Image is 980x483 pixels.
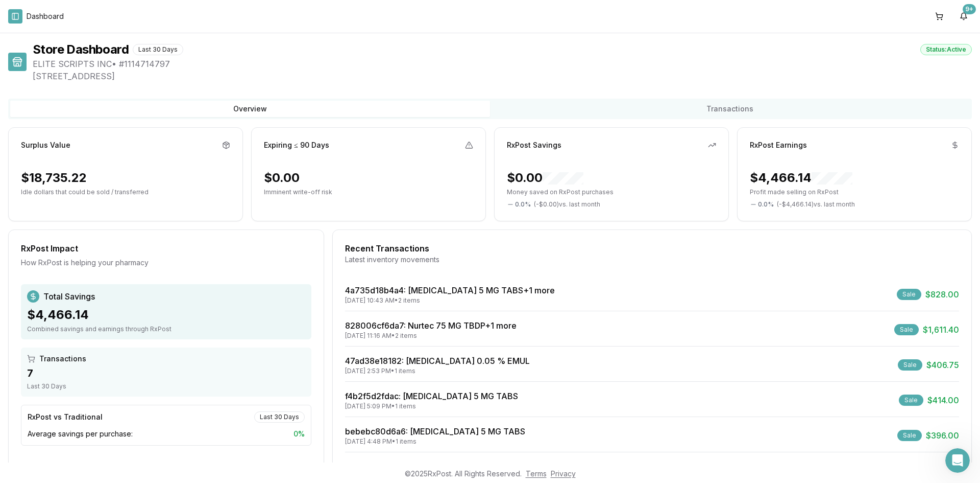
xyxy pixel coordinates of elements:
a: bebebc80d6a6: [MEDICAL_DATA] 5 MG TABS [345,426,525,436]
a: Terms [526,469,547,478]
p: Idle dollars that could be sold / transferred [21,188,230,196]
a: f4b2f5d2fdac: [MEDICAL_DATA] 5 MG TABS [345,391,518,401]
div: RxPost Savings [507,140,561,150]
p: Profit made selling on RxPost [750,188,959,196]
div: RxPost vs Traditional [28,412,103,422]
button: Transactions [490,101,970,117]
div: Last 30 Days [27,382,305,390]
div: [DATE] 4:48 PM • 1 items [345,438,525,446]
div: $4,466.14 [27,307,305,323]
span: 0 % [293,429,305,439]
div: Sale [899,395,923,406]
button: 9+ [955,8,972,25]
span: $396.00 [926,429,959,442]
a: 47ad38e18182: [MEDICAL_DATA] 0.05 % EMUL [345,356,530,366]
span: $406.75 [926,359,959,371]
div: RxPost Impact [21,242,311,255]
div: Sale [897,430,922,441]
span: ELITE SCRIPTS INC • # 1114714797 [33,58,972,70]
div: $18,735.22 [21,170,87,186]
div: $4,466.14 [750,170,852,186]
div: Last 30 Days [133,44,183,55]
div: Sale [898,359,922,371]
span: Transactions [39,354,86,364]
div: How RxPost is helping your pharmacy [21,258,311,268]
p: Money saved on RxPost purchases [507,188,716,196]
a: 4a735d18b4a4: [MEDICAL_DATA] 5 MG TABS+1 more [345,285,555,295]
h1: Store Dashboard [33,41,129,58]
span: Average savings per purchase: [28,429,133,439]
span: 0.0 % [758,200,774,209]
div: 9+ [963,4,976,14]
div: Expiring ≤ 90 Days [264,140,329,150]
div: $0.00 [264,170,300,186]
div: [DATE] 10:43 AM • 2 items [345,296,555,305]
span: $1,611.40 [923,324,959,336]
div: [DATE] 5:09 PM • 1 items [345,402,518,410]
div: Latest inventory movements [345,255,959,265]
a: 828006cf6da7: Nurtec 75 MG TBDP+1 more [345,320,517,331]
div: Sale [894,324,919,335]
span: ( - $0.00 ) vs. last month [534,200,600,209]
span: $414.00 [927,394,959,406]
span: [STREET_ADDRESS] [33,70,972,82]
p: Imminent write-off risk [264,188,473,196]
div: Last 30 Days [254,411,305,423]
div: Sale [897,289,921,300]
div: Recent Transactions [345,242,959,255]
div: Status: Active [920,44,972,55]
div: Combined savings and earnings through RxPost [27,325,305,333]
a: Privacy [551,469,576,478]
div: RxPost Earnings [750,140,807,150]
span: Total Savings [43,290,95,303]
span: 0.0 % [515,200,531,209]
span: ( - $4,466.14 ) vs. last month [777,200,855,209]
iframe: Intercom live chat [945,448,970,473]
button: Overview [10,101,490,117]
div: 7 [27,366,305,380]
div: [DATE] 11:16 AM • 2 items [345,332,517,340]
div: [DATE] 2:53 PM • 1 items [345,367,530,375]
div: $0.00 [507,170,583,186]
span: $828.00 [925,288,959,301]
div: Surplus Value [21,140,70,150]
span: Dashboard [27,11,64,21]
nav: breadcrumb [27,11,64,21]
